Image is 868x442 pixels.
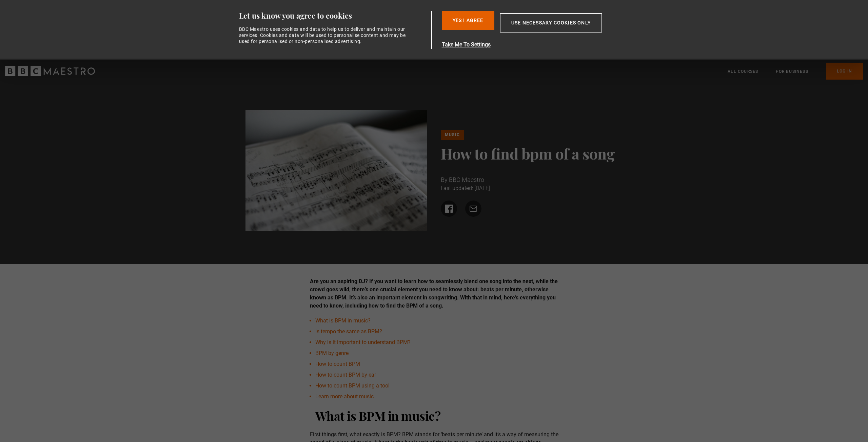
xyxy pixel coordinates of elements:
svg: BBC Maestro [5,66,95,76]
span: BBC Maestro [449,176,484,183]
strong: Are you an aspiring DJ? If you want to learn how to seamlessly blend one song into the next, whil... [310,278,558,309]
a: Is tempo the same as BPM? [315,328,382,335]
button: Use necessary cookies only [500,13,602,33]
div: Let us know you agree to cookies [239,11,429,21]
button: Yes I Agree [442,11,494,30]
a: Log In [826,63,863,80]
a: How to count BPM by ea [315,372,374,378]
span: By [441,176,448,183]
a: How to count BPM [315,361,360,367]
a: What is BPM in music? [315,317,371,324]
a: Learn more about musi [315,393,371,400]
button: Take Me To Settings [442,41,634,49]
a: How to count BPM using a tool [315,382,390,389]
a: All Courses [728,68,758,75]
a: Why is it important to understand BPM? [315,339,411,345]
nav: Primary [728,63,863,80]
a: For business [776,68,808,75]
a: r [374,372,376,378]
a: c [371,393,374,400]
h1: How to find bpm of a song [441,145,623,162]
a: BPM by genre [315,350,349,356]
time: Last updated: [DATE] [441,185,490,191]
a: Music [441,130,464,140]
strong: What is BPM in music? [315,407,441,424]
div: BBC Maestro uses cookies and data to help us to deliver and maintain our services. Cookies and da... [239,26,410,45]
